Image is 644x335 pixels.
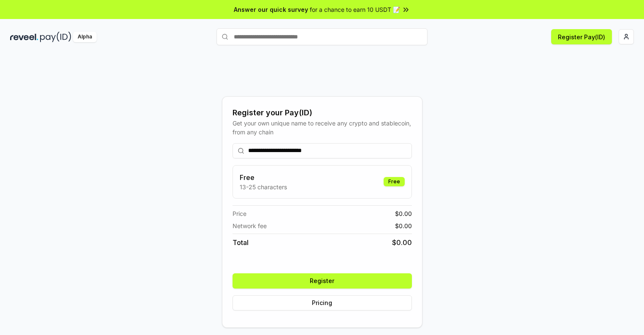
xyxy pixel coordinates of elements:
[384,177,405,186] div: Free
[40,32,71,42] img: pay_id
[395,209,412,218] span: $ 0.00
[551,29,612,44] button: Register Pay(ID)
[240,172,287,182] h3: Free
[10,32,38,42] img: reveel_dark
[233,295,412,310] button: Pricing
[234,5,308,14] span: Answer our quick survey
[233,221,267,230] span: Network fee
[310,5,400,14] span: for a chance to earn 10 USDT 📝
[233,107,412,119] div: Register your Pay(ID)
[233,119,412,136] div: Get your own unique name to receive any crypto and stablecoin, from any chain
[73,32,97,42] div: Alpha
[233,209,246,218] span: Price
[240,182,287,191] p: 13-25 characters
[233,273,412,289] button: Register
[233,237,249,248] span: Total
[392,237,412,248] span: $ 0.00
[395,221,412,230] span: $ 0.00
